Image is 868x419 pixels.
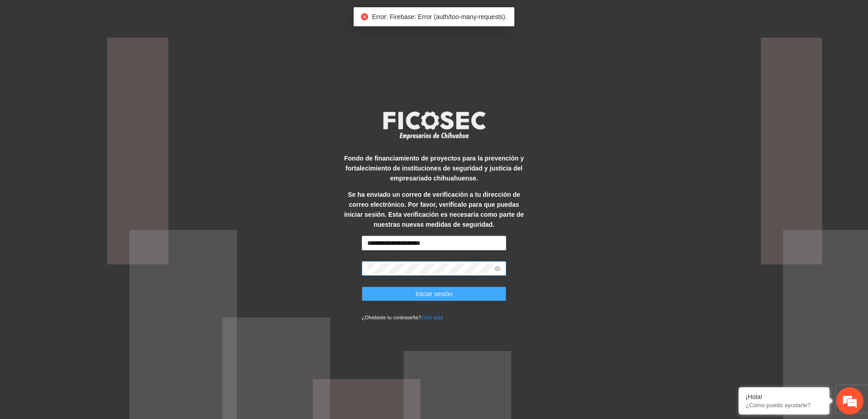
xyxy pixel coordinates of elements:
a: Click aqui [421,315,443,320]
textarea: Escriba su mensaje y pulse “Intro” [5,248,173,279]
span: eye [494,265,501,272]
p: ¿Cómo puedo ayudarte? [745,402,823,409]
strong: Se ha enviado un correo de verificación a tu dirección de correo electrónico. Por favor, verifíca... [344,191,524,228]
span: Error: Firebase: Error (auth/too-many-requests). [372,13,507,20]
div: ¡Hola! [745,393,823,400]
small: ¿Olvidaste tu contraseña? [362,315,443,320]
strong: Fondo de financiamiento de proyectos para la prevención y fortalecimiento de instituciones de seg... [344,155,524,182]
div: Chatee con nosotros ahora [47,46,153,58]
div: Minimizar ventana de chat en vivo [149,5,171,26]
button: Iniciar sesión [362,287,507,301]
img: logo [377,108,491,142]
span: Iniciar sesión [415,289,453,299]
span: close-circle [361,13,368,20]
span: Estamos en línea. [53,121,125,213]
